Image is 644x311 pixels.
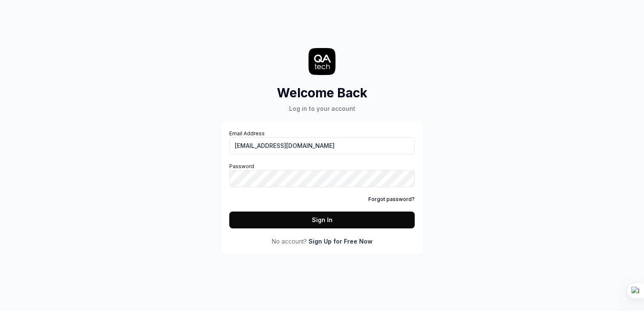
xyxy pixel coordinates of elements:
[272,237,307,246] span: No account?
[277,104,368,113] div: Log in to your account
[229,130,415,154] label: Email Address
[368,196,415,203] a: Forgot password?
[229,163,415,187] label: Password
[277,83,368,102] h2: Welcome Back
[309,237,373,246] a: Sign Up for Free Now
[229,170,415,187] input: Password
[229,137,415,154] input: Email Address
[229,212,415,228] button: Sign In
